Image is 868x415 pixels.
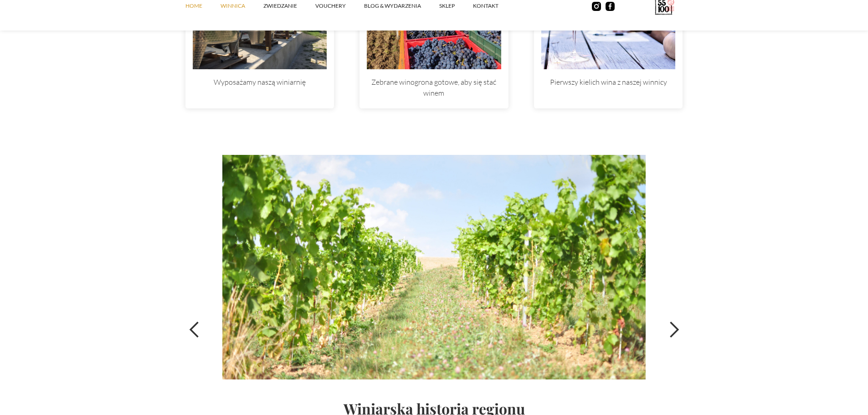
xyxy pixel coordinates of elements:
p: Zebrane winogrona gotowe, aby się stać winem [367,69,501,108]
p: Wyposażamy naszą winiarnię [193,69,327,97]
p: Pierwszy kielich wina z naszej winnicy [541,69,676,97]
